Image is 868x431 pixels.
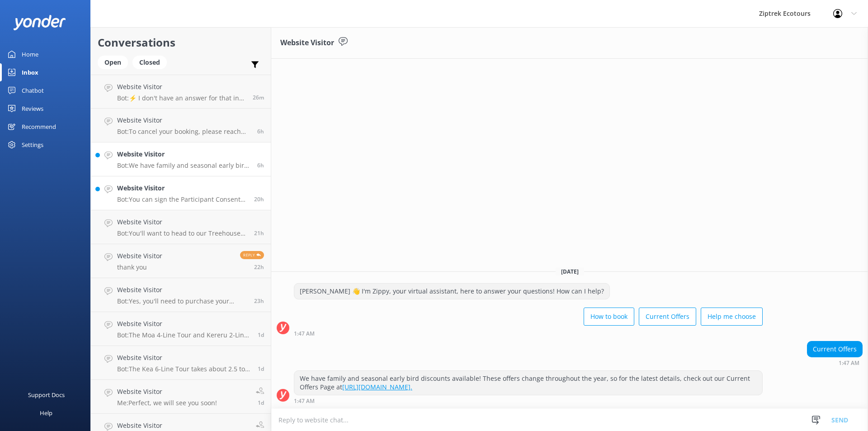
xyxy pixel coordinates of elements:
[701,308,763,326] button: Help me choose
[258,399,264,407] span: 10:10am 18-Aug-2025 (UTC +12:00) Pacific/Auckland
[117,331,251,339] p: Bot: The Moa 4-Line Tour and Kereru 2-Line + Drop tour finish back at [GEOGRAPHIC_DATA] after a s...
[117,149,250,159] h4: Website Visitor
[14,15,66,30] img: yonder-white-logo.png
[280,37,334,49] h3: Website Visitor
[117,251,162,261] h4: Website Visitor
[91,346,271,380] a: Website VisitorBot:The Kea 6-Line Tour takes about 2.5 to 3 hours, so if you start at 1:20, you s...
[117,217,247,227] h4: Website Visitor
[98,57,132,67] a: Open
[117,263,162,271] p: thank you
[117,82,246,92] h4: Website Visitor
[98,56,128,69] div: Open
[91,210,271,244] a: Website VisitorBot:You'll want to head to our Treehouse at the top of [PERSON_NAME][GEOGRAPHIC_DA...
[294,284,609,299] div: [PERSON_NAME] 👋 I'm Zippy, your virtual assistant, here to answer your questions! How can I help?
[22,136,43,154] div: Settings
[839,360,859,366] strong: 1:47 AM
[254,229,264,237] span: 10:56am 19-Aug-2025 (UTC +12:00) Pacific/Auckland
[22,99,43,118] div: Reviews
[117,387,217,397] h4: Website Visitor
[639,308,696,326] button: Current Offers
[117,94,246,102] p: Bot: ⚡ I don't have an answer for that in my knowledge base. Please try and rephrase your questio...
[254,263,264,271] span: 09:49am 19-Aug-2025 (UTC +12:00) Pacific/Auckland
[22,81,44,99] div: Chatbot
[98,34,264,51] h2: Conversations
[117,399,217,407] p: Me: Perfect, we will see you soon!
[257,161,264,169] span: 01:47am 20-Aug-2025 (UTC +12:00) Pacific/Auckland
[117,365,251,373] p: Bot: The Kea 6-Line Tour takes about 2.5 to 3 hours, so if you start at 1:20, you should be finis...
[91,278,271,312] a: Website VisitorBot:Yes, you'll need to purchase your Skyline Gondola pass separately. You can buy...
[556,268,584,275] span: [DATE]
[132,57,171,67] a: Closed
[254,195,264,203] span: 11:45am 19-Aug-2025 (UTC +12:00) Pacific/Auckland
[584,308,634,326] button: How to book
[117,161,250,170] p: Bot: We have family and seasonal early bird discounts available! These offers change throughout t...
[294,331,315,336] strong: 1:47 AM
[240,251,264,259] span: Reply
[91,75,271,109] a: Website VisitorBot:⚡ I don't have an answer for that in my knowledge base. Please try and rephras...
[117,297,247,305] p: Bot: Yes, you'll need to purchase your Skyline Gondola pass separately. You can buy them directly...
[117,353,251,363] h4: Website Visitor
[117,128,250,136] p: Bot: To cancel your booking, please reach out to our friendly Guest Services Team by emailing [EM...
[132,56,167,69] div: Closed
[807,360,863,366] div: 01:47am 20-Aug-2025 (UTC +12:00) Pacific/Auckland
[117,183,247,193] h4: Website Visitor
[91,142,271,176] a: Website VisitorBot:We have family and seasonal early bird discounts available! These offers chang...
[28,386,65,404] div: Support Docs
[22,118,56,136] div: Recommend
[807,341,862,357] div: Current Offers
[294,371,762,395] div: We have family and seasonal early bird discounts available! These offers change throughout the ye...
[253,94,264,101] span: 08:02am 20-Aug-2025 (UTC +12:00) Pacific/Auckland
[342,383,412,391] a: [URL][DOMAIN_NAME].
[91,380,271,414] a: Website VisitorMe:Perfect, we will see you soon!1d
[117,195,247,204] p: Bot: You can sign the Participant Consent Form online by visiting this link: [URL][DOMAIN_NAME]. ...
[91,109,271,142] a: Website VisitorBot:To cancel your booking, please reach out to our friendly Guest Services Team b...
[254,297,264,305] span: 08:50am 19-Aug-2025 (UTC +12:00) Pacific/Auckland
[294,398,763,404] div: 01:47am 20-Aug-2025 (UTC +12:00) Pacific/Auckland
[91,244,271,278] a: Website Visitorthank youReply22h
[257,128,264,135] span: 02:15am 20-Aug-2025 (UTC +12:00) Pacific/Auckland
[117,229,247,237] p: Bot: You'll want to head to our Treehouse at the top of [PERSON_NAME][GEOGRAPHIC_DATA] for your t...
[91,312,271,346] a: Website VisitorBot:The Moa 4-Line Tour and Kereru 2-Line + Drop tour finish back at [GEOGRAPHIC_D...
[294,398,315,404] strong: 1:47 AM
[22,63,38,81] div: Inbox
[258,365,264,373] span: 11:34am 18-Aug-2025 (UTC +12:00) Pacific/Auckland
[294,330,763,336] div: 01:47am 20-Aug-2025 (UTC +12:00) Pacific/Auckland
[117,115,250,125] h4: Website Visitor
[117,421,249,431] h4: Website Visitor
[117,319,251,329] h4: Website Visitor
[91,176,271,210] a: Website VisitorBot:You can sign the Participant Consent Form online by visiting this link: [URL][...
[117,285,247,295] h4: Website Visitor
[22,45,38,63] div: Home
[258,331,264,339] span: 10:15pm 18-Aug-2025 (UTC +12:00) Pacific/Auckland
[40,404,52,422] div: Help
